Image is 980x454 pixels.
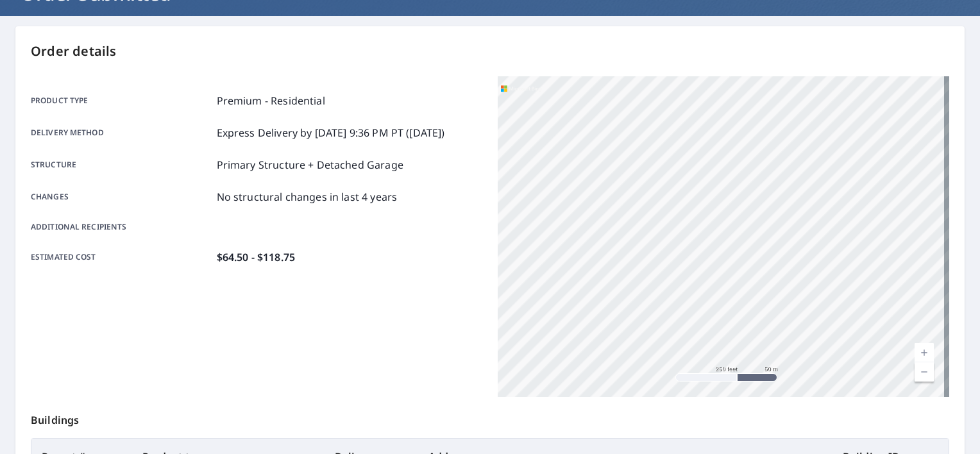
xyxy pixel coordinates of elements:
p: Additional recipients [31,221,212,233]
p: Order details [31,42,949,61]
p: Product type [31,93,212,108]
a: Current Level 17, Zoom In [915,343,934,362]
p: $64.50 - $118.75 [217,249,295,265]
p: No structural changes in last 4 years [217,189,398,205]
p: Structure [31,157,212,172]
p: Changes [31,189,212,205]
p: Primary Structure + Detached Garage [217,157,403,172]
a: Current Level 17, Zoom Out [915,362,934,382]
p: Premium - Residential [217,93,325,108]
p: Estimated cost [31,249,212,265]
p: Express Delivery by [DATE] 9:36 PM PT ([DATE]) [217,125,445,140]
p: Delivery method [31,125,212,140]
p: Buildings [31,397,949,438]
